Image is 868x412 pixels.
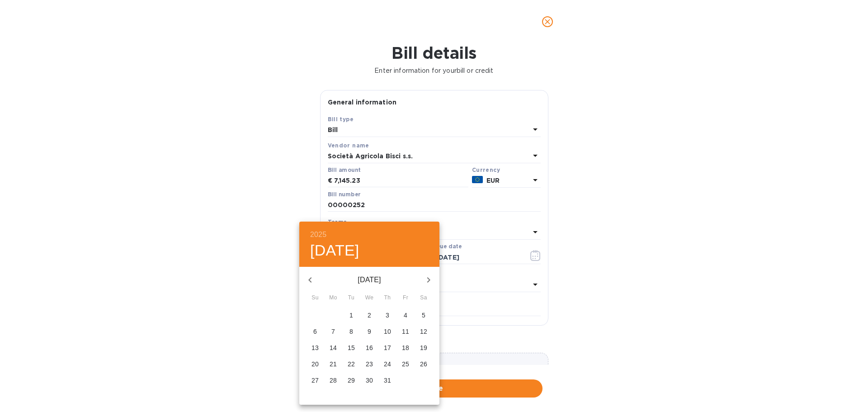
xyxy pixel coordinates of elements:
button: 30 [361,372,377,388]
p: 9 [368,327,371,336]
p: 18 [402,343,409,352]
button: 22 [343,356,359,372]
p: 3 [386,310,389,319]
p: 13 [311,343,319,352]
button: 11 [397,323,414,340]
p: 29 [348,375,355,384]
button: 21 [325,356,341,372]
button: 25 [397,356,414,372]
p: 1 [349,310,353,319]
p: 17 [384,343,391,352]
p: 8 [349,327,353,336]
span: Th [379,294,396,303]
span: Tu [343,294,359,303]
p: 15 [348,343,355,352]
p: 16 [366,343,373,352]
button: 31 [379,372,396,388]
button: 10 [379,323,396,340]
span: Mo [325,294,341,303]
p: 24 [384,359,391,368]
p: 12 [420,327,427,336]
p: 11 [402,327,409,336]
p: 21 [330,359,337,368]
button: 1 [343,307,359,323]
button: 7 [325,323,341,340]
p: 19 [420,343,427,352]
button: 28 [325,372,341,388]
button: 14 [325,340,341,356]
p: [DATE] [321,275,418,285]
button: [DATE] [310,241,359,260]
p: 22 [348,359,355,368]
p: 27 [311,375,319,384]
button: 3 [379,307,396,323]
button: 12 [415,323,432,340]
p: 2 [368,310,371,319]
button: 27 [307,372,323,388]
p: 31 [384,375,391,384]
button: 26 [415,356,432,372]
button: 18 [397,340,414,356]
p: 4 [404,310,407,319]
p: 6 [313,327,317,336]
p: 10 [384,327,391,336]
button: 2025 [310,228,326,241]
span: Su [307,294,323,303]
span: Sa [415,294,432,303]
button: 4 [397,307,414,323]
button: 9 [361,323,377,340]
p: 14 [330,343,337,352]
button: 8 [343,323,359,340]
button: 17 [379,340,396,356]
span: Fr [397,294,414,303]
button: 24 [379,356,396,372]
p: 23 [366,359,373,368]
p: 25 [402,359,409,368]
button: 29 [343,372,359,388]
p: 20 [311,359,319,368]
p: 5 [422,310,425,319]
button: 5 [415,307,432,323]
p: 28 [330,375,337,384]
button: 13 [307,340,323,356]
button: 6 [307,323,323,340]
button: 16 [361,340,377,356]
p: 7 [331,327,335,336]
p: 30 [366,375,373,384]
button: 15 [343,340,359,356]
button: 2 [361,307,377,323]
button: 20 [307,356,323,372]
span: We [361,294,377,303]
button: 19 [415,340,432,356]
p: 26 [420,359,427,368]
button: 23 [361,356,377,372]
